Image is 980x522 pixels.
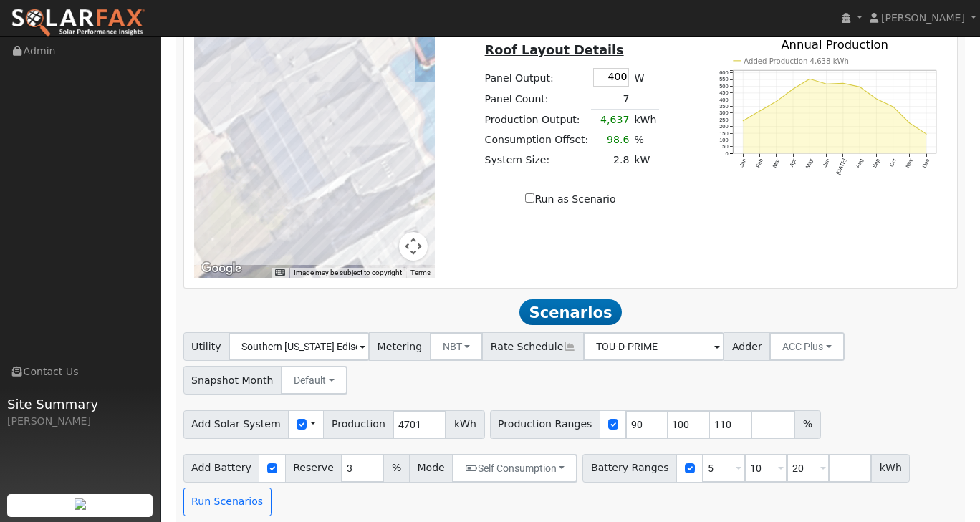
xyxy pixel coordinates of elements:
[792,88,794,90] circle: onclick=""
[525,193,534,203] input: Run as Scenario
[725,150,728,157] text: 0
[842,82,844,84] circle: onclick=""
[804,158,815,170] text: May
[482,150,591,170] td: System Size:
[719,124,728,130] text: 200
[482,89,591,110] td: Panel Count:
[772,158,782,169] text: Mar
[822,158,831,169] text: Jun
[482,130,591,150] td: Consumption Offset:
[754,158,764,169] text: Feb
[719,90,728,97] text: 450
[582,454,677,483] span: Battery Ranges
[323,410,393,439] span: Production
[719,83,728,90] text: 500
[229,332,370,361] input: Select a Utility
[632,66,659,89] td: W
[738,158,747,169] text: Jan
[744,57,849,65] text: Added Production 4,638 kWh
[921,158,931,169] text: Dec
[871,454,910,483] span: kWh
[742,120,744,122] circle: onclick=""
[183,410,289,439] span: Add Solar System
[183,366,282,395] span: Snapshot Month
[285,454,342,483] span: Reserve
[452,454,577,483] button: Self Consumption
[759,110,761,112] circle: onclick=""
[905,158,915,169] text: Nov
[926,133,928,135] circle: onclick=""
[719,137,728,144] text: 100
[482,110,591,130] td: Production Output:
[275,268,285,278] button: Keyboard shortcuts
[888,158,898,168] text: Oct
[75,498,86,510] img: retrieve
[855,158,865,170] text: Aug
[788,158,797,168] text: Apr
[775,101,777,103] circle: onclick=""
[482,66,591,89] td: Panel Output:
[719,77,728,83] text: 550
[490,410,600,439] span: Production Ranges
[294,269,402,276] span: Image may be subject to copyright
[724,332,770,361] span: Adder
[7,395,153,414] span: Site Summary
[485,43,624,57] u: Roof Layout Details
[7,414,153,429] div: [PERSON_NAME]
[719,70,728,77] text: 600
[825,83,827,85] circle: onclick=""
[719,130,728,137] text: 150
[809,78,811,80] circle: onclick=""
[183,454,260,483] span: Add Battery
[719,104,728,110] text: 350
[794,410,820,439] span: %
[11,8,145,38] img: SolarFax
[632,150,659,170] td: kW
[881,12,965,24] span: [PERSON_NAME]
[525,192,615,207] label: Run as Scenario
[281,366,347,395] button: Default
[719,110,728,117] text: 300
[399,232,428,261] button: Map camera controls
[859,86,861,88] circle: onclick=""
[409,454,453,483] span: Mode
[835,158,847,176] text: [DATE]
[430,332,484,361] button: NBT
[583,332,724,361] input: Select a Rate Schedule
[198,259,245,278] a: Open this area in Google Maps (opens a new window)
[722,144,728,150] text: 50
[892,106,894,108] circle: onclick=""
[632,130,659,150] td: %
[183,332,230,361] span: Utility
[719,97,728,103] text: 400
[719,117,728,123] text: 250
[875,98,878,100] circle: onclick=""
[383,454,409,483] span: %
[519,299,622,325] span: Scenarios
[871,158,881,170] text: Sep
[909,122,911,125] circle: onclick=""
[632,110,659,130] td: kWh
[591,89,632,110] td: 7
[446,410,484,439] span: kWh
[198,259,245,278] img: Google
[369,332,431,361] span: Metering
[781,39,888,52] text: Annual Production
[591,110,632,130] td: 4,637
[591,150,632,170] td: 2.8
[183,488,272,516] button: Run Scenarios
[591,130,632,150] td: 98.6
[769,332,845,361] button: ACC Plus
[410,269,431,276] a: Terms (opens in new tab)
[482,332,584,361] span: Rate Schedule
